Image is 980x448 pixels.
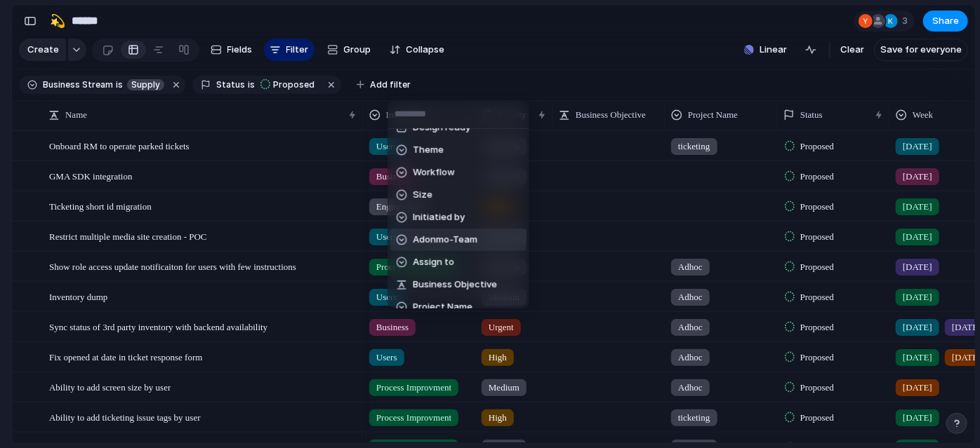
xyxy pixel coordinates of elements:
[413,188,432,202] span: Size
[413,278,497,292] span: Business Objective
[413,210,465,224] span: Initiatied by
[413,165,455,179] span: Workflow
[413,300,472,314] span: Project Name
[413,233,477,247] span: Adonmo-Team
[413,255,454,269] span: Assign to
[413,143,444,157] span: Theme
[413,121,470,135] span: Design ready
